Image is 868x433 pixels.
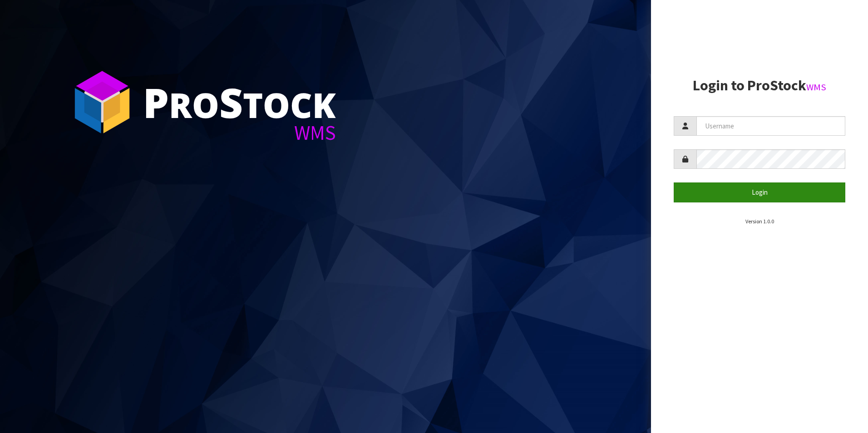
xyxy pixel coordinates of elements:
[219,74,243,130] span: S
[806,81,826,93] small: WMS
[674,182,845,202] button: Login
[745,218,774,225] small: Version 1.0.0
[68,68,136,136] img: ProStock Cube
[143,82,336,123] div: ro tock
[143,74,169,130] span: P
[696,116,845,136] input: Username
[674,78,845,93] h2: Login to ProStock
[143,123,336,143] div: WMS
